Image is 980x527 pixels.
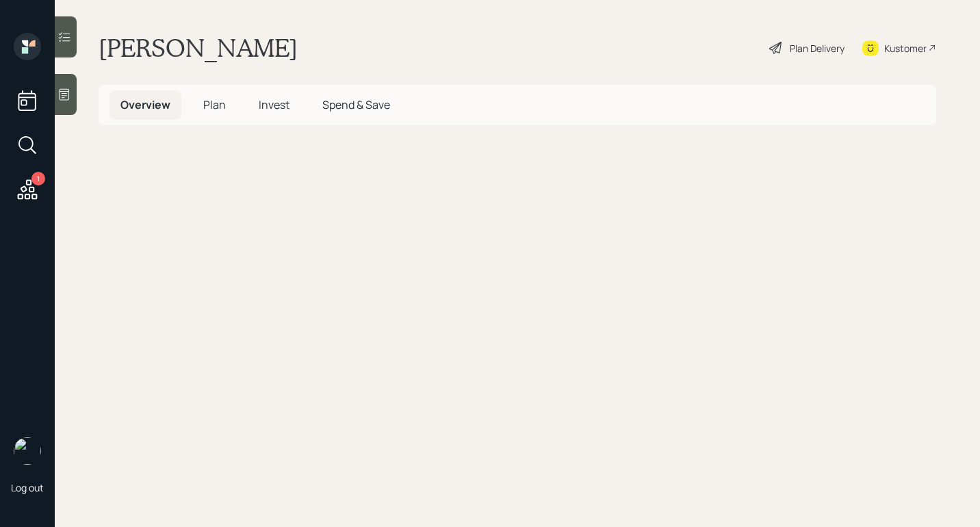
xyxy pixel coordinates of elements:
[11,481,44,494] div: Log out
[99,33,298,63] h1: [PERSON_NAME]
[31,172,45,185] div: 1
[884,41,927,55] div: Kustomer
[14,437,41,465] img: aleksandra-headshot.png
[203,97,226,112] span: Plan
[259,97,289,112] span: Invest
[322,97,390,112] span: Spend & Save
[790,41,844,55] div: Plan Delivery
[120,97,170,112] span: Overview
